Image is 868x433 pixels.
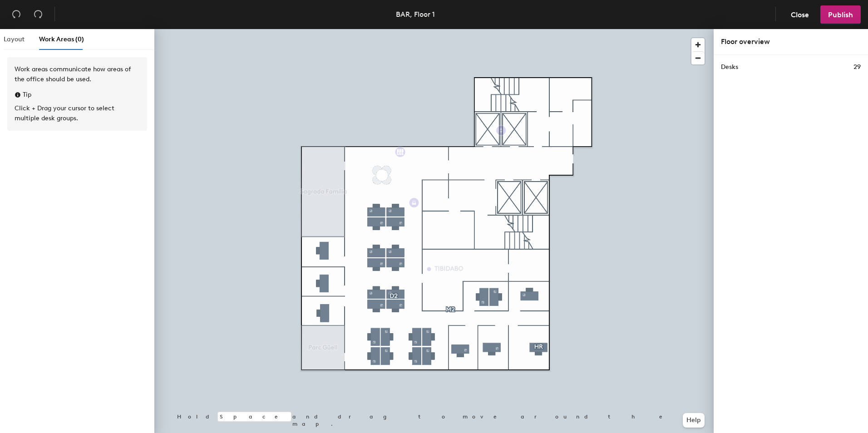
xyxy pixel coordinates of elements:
[791,10,809,19] span: Close
[29,5,47,24] button: Redo (⌘ + ⇧ + Z)
[12,10,21,19] span: undo
[23,90,31,100] span: Tip
[721,36,861,47] div: Floor overview
[820,5,861,24] button: Publish
[783,5,817,24] button: Close
[4,35,25,43] span: Layout
[683,413,705,428] button: Help
[828,10,853,19] span: Publish
[853,62,861,72] h1: 29
[15,64,140,84] div: Work areas communicate how areas of the office should be used.
[15,103,140,123] div: Click + Drag your cursor to select multiple desk groups.
[396,9,435,20] div: BAR, Floor 1
[39,35,84,43] span: Work Areas (0)
[721,62,738,72] h1: Desks
[7,5,25,24] button: Undo (⌘ + Z)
